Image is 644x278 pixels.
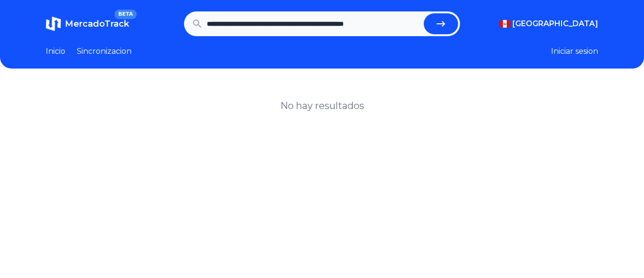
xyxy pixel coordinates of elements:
[499,18,598,30] button: [GEOGRAPHIC_DATA]
[280,99,364,112] h1: No hay resultados
[499,20,511,28] img: Peru
[65,19,129,29] span: MercadoTrack
[551,46,598,57] button: Iniciar sesion
[46,46,65,57] a: Inicio
[77,46,132,57] a: Sincronizacion
[114,10,137,19] span: BETA
[46,16,129,31] a: MercadoTrackBETA
[46,16,61,31] img: MercadoTrack
[512,18,598,30] span: [GEOGRAPHIC_DATA]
